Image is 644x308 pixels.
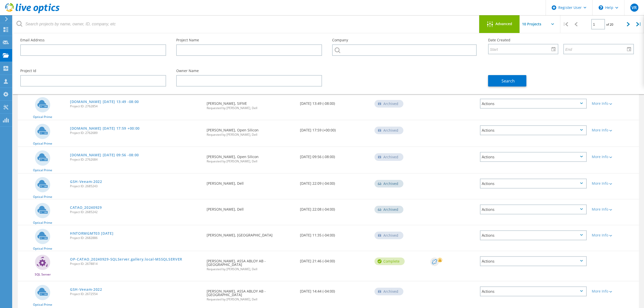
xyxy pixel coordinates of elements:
[20,38,166,42] label: Email Address
[70,153,139,157] a: [DOMAIN_NAME] [DATE] 09:56 -08:00
[33,247,52,250] span: Optical Prime
[480,230,587,240] div: Actions
[204,174,297,190] div: [PERSON_NAME], Dell
[70,258,182,261] a: OP-CATAO_20240929-SQLServer.gallery.local-MSSQLSERVER
[70,293,202,296] span: Project ID: 2672554
[297,225,372,242] div: [DATE] 11:35 (-04:00)
[33,195,52,198] span: Optical Prime
[480,204,587,214] div: Actions
[592,233,636,237] div: More Info
[204,199,297,216] div: [PERSON_NAME], Dell
[207,133,295,136] span: Requested by [PERSON_NAME], Dell
[480,99,587,109] div: Actions
[20,69,166,73] label: Project Id
[374,100,403,108] div: Archived
[33,169,52,172] span: Optical Prime
[592,182,636,185] div: More Info
[332,38,478,42] label: Company
[204,147,297,168] div: [PERSON_NAME], Open Silicon
[592,289,636,293] div: More Info
[207,268,295,271] span: Requested by [PERSON_NAME], Dell
[374,288,403,295] div: Archived
[560,15,571,33] div: |
[297,174,372,190] div: [DATE] 22:09 (-04:00)
[297,147,372,164] div: [DATE] 09:56 (-08:00)
[70,236,202,239] span: Project ID: 2682886
[207,160,295,163] span: Requested by [PERSON_NAME], Dell
[207,107,295,110] span: Requested by [PERSON_NAME], Dell
[297,120,372,137] div: [DATE] 17:59 (+00:00)
[297,94,372,110] div: [DATE] 13:49 (-08:00)
[592,208,636,211] div: More Info
[480,125,587,135] div: Actions
[35,273,51,276] span: SQL Server
[297,281,372,298] div: [DATE] 14:44 (-04:00)
[70,127,140,130] a: [DOMAIN_NAME] [DATE] 17:59 +00:00
[204,94,297,115] div: [PERSON_NAME], SIFIVE
[70,100,139,104] a: [DOMAIN_NAME] [DATE] 13:49 -08:00
[207,298,295,301] span: Requested by [PERSON_NAME], Dell
[33,142,52,145] span: Optical Prime
[592,128,636,132] div: More Info
[634,15,644,33] div: |
[70,211,202,214] span: Project ID: 2685242
[70,105,202,108] span: Project ID: 2762854
[204,120,297,141] div: [PERSON_NAME], Open Silicon
[374,258,405,265] div: Complete
[374,127,403,134] div: Archived
[480,179,587,189] div: Actions
[297,251,372,268] div: [DATE] 21:46 (-04:00)
[33,115,52,118] span: Optical Prime
[592,155,636,159] div: More Info
[70,206,102,209] a: CATAO_20240929
[374,206,403,213] div: Archived
[489,44,554,54] input: Start
[70,185,202,188] span: Project ID: 2685243
[495,22,512,26] span: Advanced
[70,232,114,235] a: HNTORMGMT03 [DATE]
[564,44,630,54] input: End
[5,11,60,14] a: Live Optics Dashboard
[374,232,403,239] div: Archived
[606,22,613,27] span: of 20
[13,15,479,33] input: Search projects by name, owner, ID, company, etc
[297,199,372,216] div: [DATE] 22:08 (-04:00)
[599,5,603,10] svg: \n
[176,38,322,42] label: Project Name
[204,225,297,242] div: [PERSON_NAME], [GEOGRAPHIC_DATA]
[70,131,202,134] span: Project ID: 2762689
[70,180,102,183] a: GSH-Veeam-2022
[502,78,515,84] span: Search
[480,256,587,266] div: Actions
[374,180,403,187] div: Archived
[592,102,636,105] div: More Info
[33,221,52,224] span: Optical Prime
[70,158,202,161] span: Project ID: 2762684
[70,288,102,291] a: GSH-Veeam-2022
[204,251,297,276] div: [PERSON_NAME], ASSA ABLOY AB - [GEOGRAPHIC_DATA]
[70,262,202,265] span: Project ID: 2678814
[488,38,634,42] label: Date Created
[480,286,587,296] div: Actions
[488,75,526,87] button: Search
[374,153,403,161] div: Archived
[632,6,637,10] span: VR
[176,69,322,73] label: Owner Name
[204,281,297,306] div: [PERSON_NAME], ASSA ABLOY AB - [GEOGRAPHIC_DATA]
[480,152,587,162] div: Actions
[33,303,52,306] span: Optical Prime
